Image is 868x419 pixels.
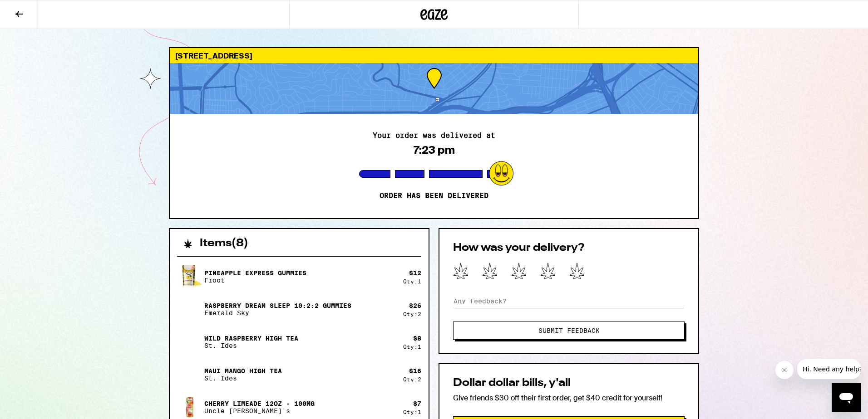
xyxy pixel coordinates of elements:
p: Froot [204,277,306,284]
div: Qty: 2 [403,311,421,317]
p: Uncle [PERSON_NAME]'s [204,407,315,414]
iframe: Message from company [797,359,861,379]
div: Qty: 2 [403,376,421,382]
span: Submit Feedback [538,327,600,334]
p: Raspberry Dream Sleep 10:2:2 Gummies [204,302,351,309]
input: Any feedback? [453,294,685,308]
p: Give friends $30 off their first order, get $40 credit for yourself! [453,393,685,403]
img: Wild Raspberry High Tea [177,329,202,355]
iframe: Button to launch messaging window [832,383,861,412]
div: $ 16 [409,367,421,375]
h2: Items ( 8 ) [200,238,248,249]
h2: Dollar dollar bills, y'all [453,378,685,389]
p: Wild Raspberry High Tea [204,335,298,342]
p: Cherry Limeade 12oz - 100mg [204,400,315,407]
p: Emerald Sky [204,309,351,317]
div: $ 12 [409,269,421,277]
div: Qty: 1 [403,409,421,415]
p: Maui Mango High Tea [204,367,282,375]
img: Raspberry Dream Sleep 10:2:2 Gummies [177,297,202,322]
div: 7:23 pm [414,144,455,156]
div: $ 8 [413,335,421,342]
img: Maui Mango High Tea [177,362,202,387]
img: Pineapple Express Gummies [177,264,202,289]
div: $ 7 [413,400,421,407]
span: Hi. Need any help? [5,6,65,14]
p: Pineapple Express Gummies [204,269,306,277]
iframe: Close message [775,361,794,379]
h2: Your order was delivered at [373,132,495,139]
p: St. Ides [204,342,298,349]
div: $ 26 [409,302,421,309]
p: St. Ides [204,375,282,382]
h2: How was your delivery? [453,243,685,253]
p: Order has been delivered [380,191,488,200]
div: Qty: 1 [403,278,421,284]
button: Submit Feedback [453,322,685,340]
div: Qty: 1 [403,344,421,350]
div: [STREET_ADDRESS] [170,48,698,63]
